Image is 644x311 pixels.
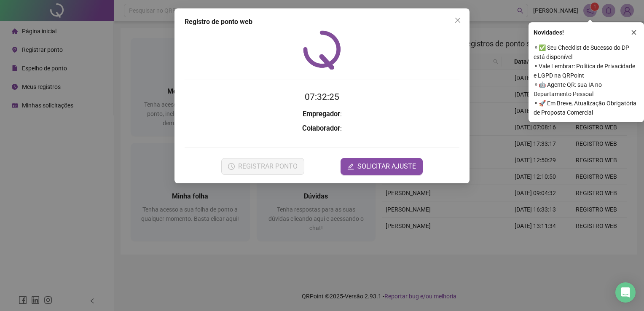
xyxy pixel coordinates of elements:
span: close [631,29,637,35]
div: Open Intercom Messenger [615,282,636,303]
strong: Colaborador [302,124,340,132]
span: ⚬ 🚀 Em Breve, Atualização Obrigatória de Proposta Comercial [534,99,639,117]
h3: : [185,123,459,134]
button: Close [451,13,464,27]
button: editSOLICITAR AJUSTE [341,158,423,175]
span: ⚬ Vale Lembrar: Política de Privacidade e LGPD na QRPoint [534,62,639,80]
div: Registro de ponto web [185,17,459,27]
time: 07:32:25 [305,92,339,102]
span: SOLICITAR AJUSTE [357,161,416,172]
button: REGISTRAR PONTO [221,158,304,175]
h3: : [185,109,459,120]
img: QRPoint [303,30,341,70]
span: close [454,17,461,24]
span: edit [347,163,354,170]
span: ⚬ 🤖 Agente QR: sua IA no Departamento Pessoal [534,80,639,99]
span: Novidades ! [534,28,564,37]
span: ⚬ ✅ Seu Checklist de Sucesso do DP está disponível [534,43,639,62]
strong: Empregador [303,110,340,118]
